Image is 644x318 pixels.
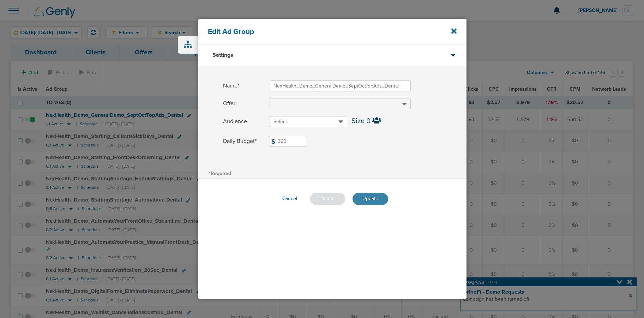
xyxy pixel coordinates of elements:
h4: Edit Ad Group [208,27,432,36]
h3: Settings [212,52,233,59]
span: Name* [223,80,265,91]
span: *Required [209,170,231,176]
span: Audience [223,116,265,127]
button: Update [353,193,388,205]
span: Daily Budget* [223,136,265,147]
span: Size [351,117,365,125]
span: Offer [223,98,265,109]
input: Name* [270,80,411,91]
input: Daily Budget* [270,136,306,147]
button: Cancel [277,193,303,204]
span: Select [273,119,287,125]
span: 0 [366,117,371,125]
